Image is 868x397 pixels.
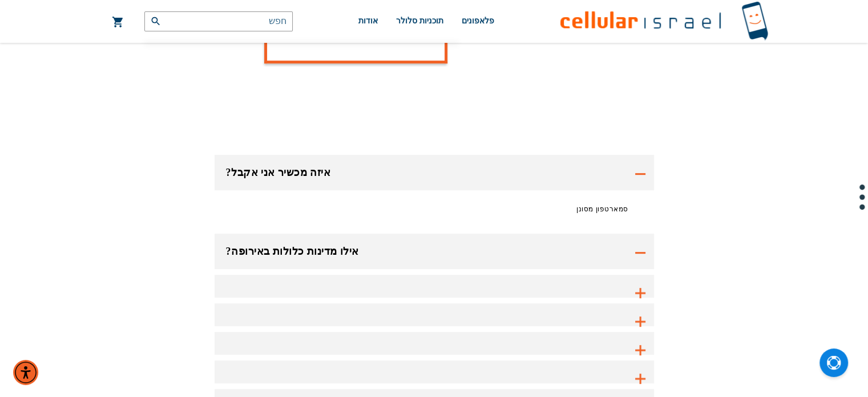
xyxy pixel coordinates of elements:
[462,17,494,25] span: פלאפונים
[358,17,378,25] span: אודות
[226,202,628,216] p: סמארטפון מסונן
[13,360,38,385] div: תפריט נגישות
[144,11,293,31] input: חפש
[560,1,768,42] img: לוגו סלולר ישראל
[215,234,654,269] button: אילו מדינות כלולות באירופה?
[396,17,443,25] span: תוכניות סלולר
[215,155,654,190] button: איזה מכשיר אני אקבל?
